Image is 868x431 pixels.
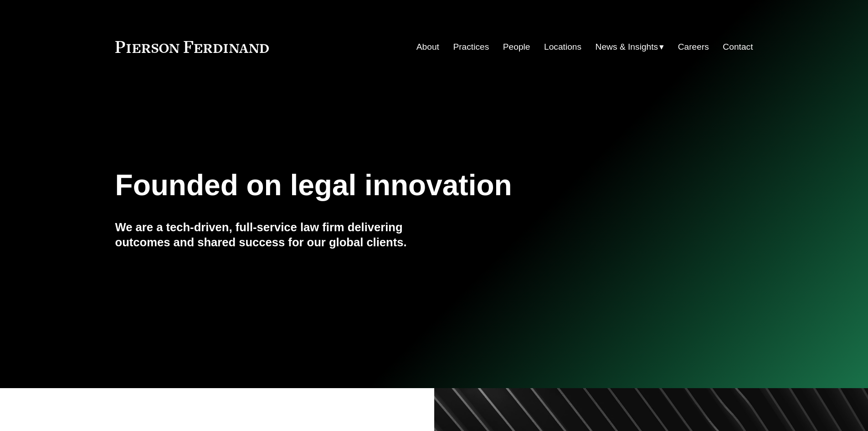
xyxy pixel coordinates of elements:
a: About [416,38,439,56]
a: folder dropdown [596,38,664,56]
h1: Founded on legal innovation [115,169,647,202]
h4: We are a tech-driven, full-service law firm delivering outcomes and shared success for our global... [115,220,434,249]
a: Careers [678,38,709,56]
a: Locations [544,38,581,56]
span: News & Insights [596,39,658,55]
a: Contact [723,38,753,56]
a: People [503,38,530,56]
a: Practices [453,38,489,56]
